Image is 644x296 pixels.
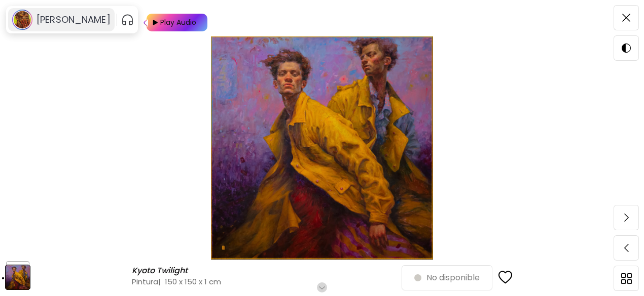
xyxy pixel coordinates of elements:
button: pauseOutline IconGradient Icon [121,12,134,28]
img: Play [142,14,149,32]
div: Play Audio [159,14,197,31]
img: Play [147,14,159,31]
h6: [PERSON_NAME] [37,14,111,26]
h6: Kyoto Twilight [132,266,190,276]
button: favorites [492,264,519,291]
h4: Pintura | 150 x 150 x 1 cm [132,276,414,287]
